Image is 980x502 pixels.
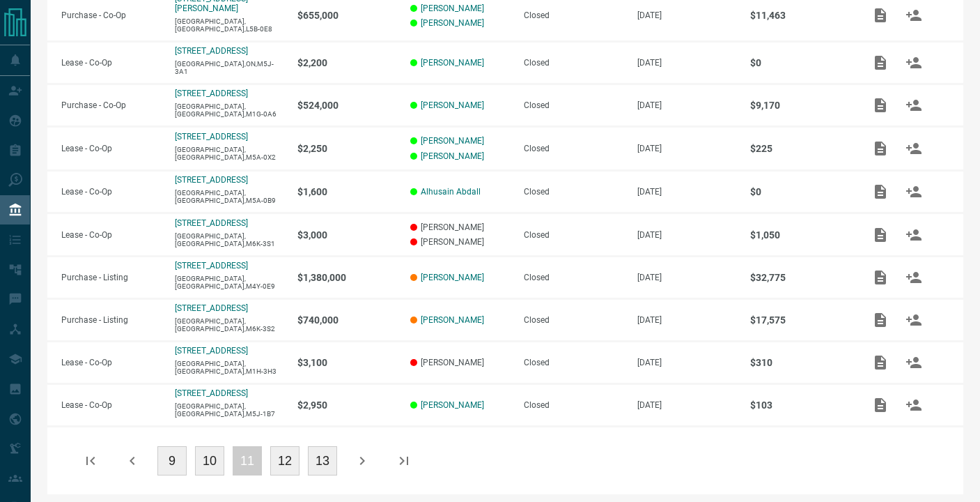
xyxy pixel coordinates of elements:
[524,144,623,153] div: Closed
[750,57,850,68] p: $0
[897,10,931,20] span: Match Clients
[233,446,262,476] button: 11
[175,218,248,228] a: [STREET_ADDRESS]
[637,358,737,367] p: [DATE]
[524,187,623,197] div: Closed
[175,232,283,248] p: [GEOGRAPHIC_DATA],[GEOGRAPHIC_DATA],M6K-3S1
[864,57,897,67] span: Add / View Documents
[175,346,248,356] a: [STREET_ADDRESS]
[175,275,283,290] p: [GEOGRAPHIC_DATA],[GEOGRAPHIC_DATA],M4Y-0E9
[61,400,161,410] p: Lease - Co-Op
[175,402,283,418] p: [GEOGRAPHIC_DATA],[GEOGRAPHIC_DATA],M5J-1B7
[750,229,850,241] p: $1,050
[421,151,484,161] a: [PERSON_NAME]
[157,446,187,476] button: 9
[421,100,484,110] a: [PERSON_NAME]
[175,189,283,204] p: [GEOGRAPHIC_DATA],[GEOGRAPHIC_DATA],M5A-0B9
[421,136,484,146] a: [PERSON_NAME]
[61,58,161,68] p: Lease - Co-Op
[637,58,737,68] p: [DATE]
[524,230,623,240] div: Closed
[750,10,850,21] p: $11,463
[297,272,397,283] p: $1,380,000
[524,58,623,68] div: Closed
[61,315,161,325] p: Purchase - Listing
[410,237,510,247] p: [PERSON_NAME]
[864,358,897,367] span: Add / View Documents
[175,175,248,185] a: [STREET_ADDRESS]
[175,146,283,161] p: [GEOGRAPHIC_DATA],[GEOGRAPHIC_DATA],M5A-0X2
[524,273,623,282] div: Closed
[175,317,283,333] p: [GEOGRAPHIC_DATA],[GEOGRAPHIC_DATA],M6K-3S2
[637,315,737,325] p: [DATE]
[297,100,397,111] p: $524,000
[637,230,737,240] p: [DATE]
[175,388,248,398] a: [STREET_ADDRESS]
[297,10,397,21] p: $655,000
[864,229,897,239] span: Add / View Documents
[864,186,897,196] span: Add / View Documents
[297,186,397,197] p: $1,600
[297,400,397,411] p: $2,950
[421,315,484,325] a: [PERSON_NAME]
[524,358,623,367] div: Closed
[175,261,248,271] a: [STREET_ADDRESS]
[61,358,161,367] p: Lease - Co-Op
[195,446,224,476] button: 10
[897,273,931,282] span: Match Clients
[637,273,737,282] p: [DATE]
[524,10,623,20] div: Closed
[637,10,737,20] p: [DATE]
[864,100,897,109] span: Add / View Documents
[175,89,248,98] a: [STREET_ADDRESS]
[410,358,510,367] p: [PERSON_NAME]
[864,10,897,20] span: Add / View Documents
[421,58,484,68] a: [PERSON_NAME]
[61,144,161,153] p: Lease - Co-Op
[421,187,481,197] a: Alhusain Abdall
[750,186,850,197] p: $0
[637,100,737,110] p: [DATE]
[175,360,283,375] p: [GEOGRAPHIC_DATA],[GEOGRAPHIC_DATA],M1H-3H3
[421,3,484,13] a: [PERSON_NAME]
[421,18,484,28] a: [PERSON_NAME]
[410,222,510,232] p: [PERSON_NAME]
[175,46,248,56] a: [STREET_ADDRESS]
[297,357,397,368] p: $3,100
[864,400,897,410] span: Add / View Documents
[270,446,300,476] button: 12
[897,100,931,109] span: Match Clients
[637,144,737,153] p: [DATE]
[308,446,337,476] button: 13
[175,132,248,142] p: [STREET_ADDRESS]
[864,143,897,153] span: Add / View Documents
[61,10,161,20] p: Purchase - Co-Op
[61,230,161,240] p: Lease - Co-Op
[864,315,897,325] span: Add / View Documents
[297,143,397,154] p: $2,250
[897,186,931,196] span: Match Clients
[421,273,484,282] a: [PERSON_NAME]
[897,358,931,367] span: Match Clients
[61,100,161,110] p: Purchase - Co-Op
[297,229,397,241] p: $3,000
[175,60,283,75] p: [GEOGRAPHIC_DATA],ON,M5J-3A1
[524,400,623,410] div: Closed
[175,303,248,313] a: [STREET_ADDRESS]
[897,143,931,153] span: Match Clients
[864,273,897,282] span: Add / View Documents
[750,314,850,326] p: $17,575
[61,273,161,282] p: Purchase - Listing
[61,187,161,197] p: Lease - Co-Op
[637,400,737,410] p: [DATE]
[897,315,931,325] span: Match Clients
[421,400,484,410] a: [PERSON_NAME]
[897,400,931,410] span: Match Clients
